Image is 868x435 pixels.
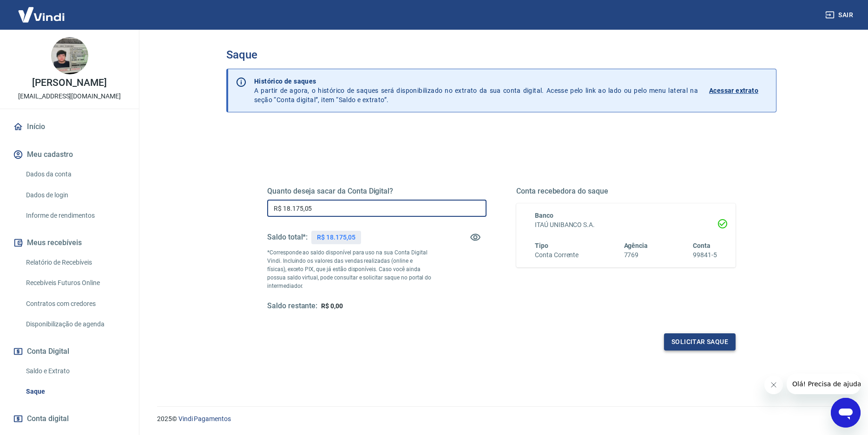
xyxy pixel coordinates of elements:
[267,187,487,196] h5: Quanto deseja sacar da Conta Digital?
[22,165,128,184] a: Dados da conta
[27,412,69,425] span: Conta digital
[6,6,78,14] span: Olá! Precisa de ajuda?
[693,250,717,260] h6: 99841-5
[178,415,231,422] a: Vindi Pagamentos
[709,86,758,95] p: Acessar extrato
[693,242,710,249] span: Conta
[18,91,121,101] p: [EMAIL_ADDRESS][DOMAIN_NAME]
[22,362,128,381] a: Saldo e Extrato
[317,233,355,242] p: R$ 18.175,05
[254,77,698,104] p: A partir de agora, o histórico de saques será disponibilizado no extrato da sua conta digital. Ac...
[709,77,769,104] a: Acessar extrato
[11,0,72,29] img: Vindi
[11,144,128,165] button: Meu cadastro
[22,273,128,292] a: Recebíveis Futuros Online
[535,242,548,249] span: Tipo
[535,250,579,260] h6: Conta Corrente
[157,414,846,424] p: 2025 ©
[22,253,128,272] a: Relatório de Recebíveis
[11,341,128,362] button: Conta Digital
[823,6,857,24] button: Sair
[764,376,783,394] iframe: Fechar mensagem
[267,301,317,311] h5: Saldo restante:
[321,302,343,310] span: R$ 0,00
[11,233,128,253] button: Meus recebíveis
[624,242,648,249] span: Agência
[254,77,698,86] p: Histórico de saques
[516,187,736,196] h5: Conta recebedora do saque
[32,78,106,88] p: [PERSON_NAME]
[22,206,128,225] a: Informe de rendimentos
[787,374,861,394] iframe: Mensagem da empresa
[267,233,308,242] h5: Saldo total*:
[22,382,128,401] a: Saque
[22,294,128,313] a: Contratos com credores
[535,212,553,219] span: Banco
[11,117,128,137] a: Início
[22,315,128,334] a: Disponibilização de agenda
[664,333,736,351] button: Solicitar saque
[11,409,128,429] a: Conta digital
[51,37,88,74] img: 6e61b937-904a-4981-a2f4-9903c7d94729.jpeg
[831,398,861,428] iframe: Botão para abrir a janela de mensagens
[535,220,717,230] h6: ITAÚ UNIBANCO S.A.
[226,48,776,61] h3: Saque
[624,250,648,260] h6: 7769
[22,186,128,205] a: Dados de login
[267,248,432,290] p: *Corresponde ao saldo disponível para uso na sua Conta Digital Vindi. Incluindo os valores das ve...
